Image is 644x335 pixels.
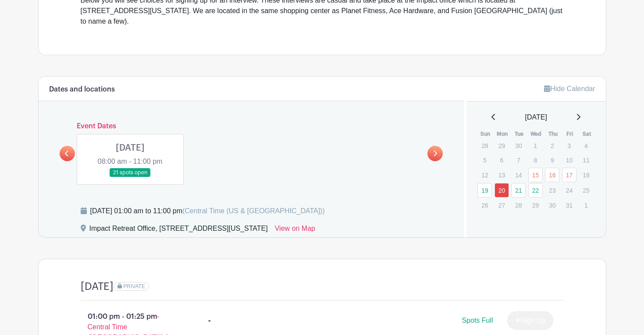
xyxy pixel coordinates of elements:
[528,153,543,167] p: 8
[477,139,492,152] p: 28
[579,153,593,167] p: 11
[182,207,325,215] span: (Central Time (US & [GEOGRAPHIC_DATA]))
[545,183,559,197] p: 23
[75,122,428,130] h6: Event Dates
[579,183,593,197] p: 25
[495,139,509,152] p: 29
[545,153,559,167] p: 9
[579,198,593,212] p: 1
[495,168,509,182] p: 13
[562,198,576,212] p: 31
[525,112,547,123] span: [DATE]
[562,139,576,152] p: 3
[562,183,576,197] p: 24
[123,283,145,289] span: PRIVATE
[495,183,509,197] a: 20
[579,168,593,182] p: 18
[528,139,543,152] p: 1
[545,198,559,212] p: 30
[81,280,114,293] h4: [DATE]
[511,198,526,212] p: 28
[545,139,559,152] p: 2
[544,85,595,92] a: Hide Calendar
[511,168,526,182] p: 14
[495,198,509,212] p: 27
[477,168,492,182] p: 12
[494,130,511,138] th: Mon
[562,168,576,182] a: 17
[579,139,593,152] p: 4
[495,153,509,167] p: 6
[511,130,528,138] th: Tue
[477,198,492,212] p: 26
[208,315,211,326] div: -
[90,206,325,216] div: [DATE] 01:00 am to 11:00 pm
[562,153,576,167] p: 10
[477,130,494,138] th: Sun
[545,168,559,182] a: 16
[528,198,543,212] p: 29
[528,168,543,182] a: 15
[462,317,493,324] span: Spots Full
[511,139,526,152] p: 30
[511,153,526,167] p: 7
[477,183,492,197] a: 19
[528,130,545,138] th: Wed
[477,153,492,167] p: 5
[49,85,115,94] h6: Dates and locations
[89,223,268,237] div: Impact Retreat Office, [STREET_ADDRESS][US_STATE]
[528,183,543,197] a: 22
[562,130,579,138] th: Fri
[275,223,315,237] a: View on Map
[511,183,526,197] a: 21
[578,130,595,138] th: Sat
[544,130,562,138] th: Thu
